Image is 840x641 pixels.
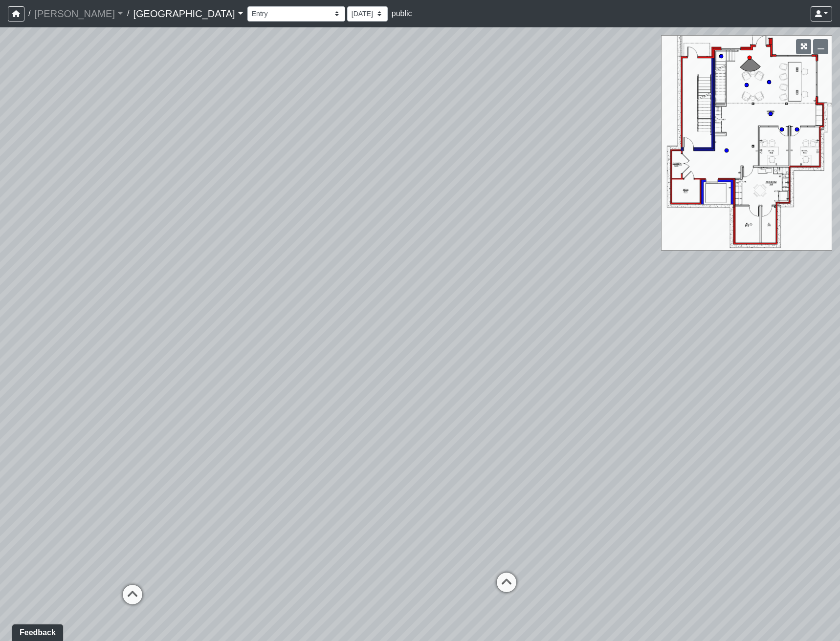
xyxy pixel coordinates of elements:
[7,621,65,641] iframe: Ybug feedback widget
[24,4,34,23] span: /
[133,4,243,23] a: [GEOGRAPHIC_DATA]
[34,4,123,23] a: [PERSON_NAME]
[123,4,133,23] span: /
[392,9,412,18] span: public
